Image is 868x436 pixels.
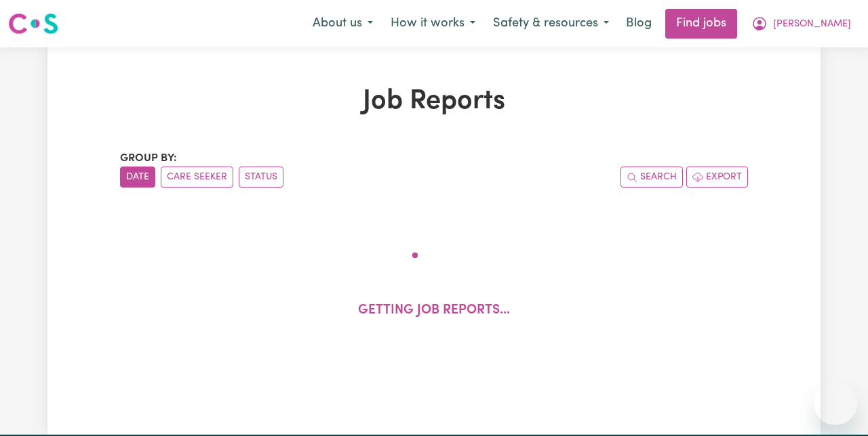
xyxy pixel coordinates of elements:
[382,9,484,38] button: How it works
[773,17,851,32] span: [PERSON_NAME]
[8,12,58,36] img: Careseekers logo
[484,9,618,38] button: Safety & resources
[8,8,58,39] a: Careseekers logo
[743,9,860,38] button: My Account
[620,167,683,188] button: Search
[120,167,155,188] button: sort invoices by date
[304,9,382,38] button: About us
[161,167,233,188] button: sort invoices by care seeker
[686,167,748,188] button: Export
[665,9,737,39] a: Find jobs
[814,382,857,425] iframe: Button to launch messaging window
[120,85,748,118] h1: Job Reports
[618,9,660,39] a: Blog
[120,153,177,164] span: Group by:
[239,167,283,188] button: sort invoices by paid status
[358,301,510,321] p: Getting job reports...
